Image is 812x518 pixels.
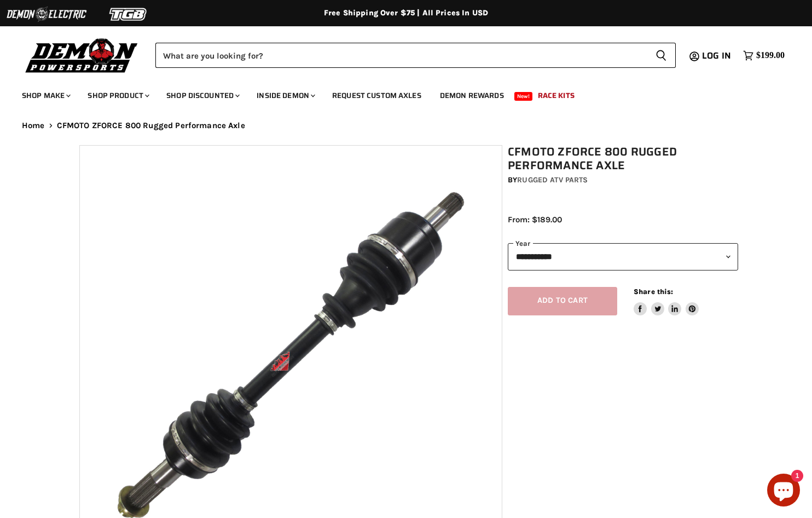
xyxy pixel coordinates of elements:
a: Demon Rewards [432,84,512,107]
span: Share this: [634,287,673,296]
a: Race Kits [530,84,583,107]
img: Demon Electric Logo 2 [5,4,88,25]
a: Shop Discounted [158,84,246,107]
a: Rugged ATV Parts [517,175,588,185]
span: CFMOTO ZFORCE 800 Rugged Performance Axle [57,121,245,130]
a: Log in [697,51,738,61]
button: Search [647,43,676,68]
span: $199.00 [756,50,785,61]
a: Shop Make [14,84,77,107]
form: Product [155,43,676,68]
a: $199.00 [738,48,790,64]
img: Demon Powersports [22,36,142,74]
span: New! [514,92,533,101]
select: year [508,243,738,270]
img: TGB Logo 2 [88,4,170,25]
ul: Main menu [14,80,782,107]
h1: CFMOTO ZFORCE 800 Rugged Performance Axle [508,145,738,172]
a: Home [22,121,45,130]
aside: Share this: [634,287,699,316]
input: Search [155,43,647,68]
div: by [508,174,738,186]
a: Inside Demon [248,84,322,107]
a: Shop Product [79,84,156,107]
a: Request Custom Axles [324,84,430,107]
span: Log in [702,49,731,62]
span: From: $189.00 [508,215,562,225]
inbox-online-store-chat: Shopify online store chat [764,474,803,509]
